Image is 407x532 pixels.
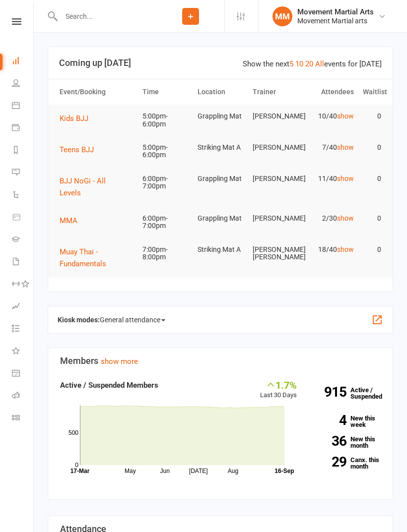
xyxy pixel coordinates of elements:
[312,436,381,449] a: 36New this month
[60,247,106,268] span: Muay Thai - Fundamentals
[303,136,358,159] td: 7/40
[60,381,158,390] strong: Active / Suspended Members
[12,73,34,95] a: People
[312,455,346,469] strong: 29
[358,207,386,230] td: 0
[60,114,88,123] span: Kids BJJ
[358,136,386,159] td: 0
[138,207,193,238] td: 6:00pm-7:00pm
[101,357,138,366] a: show more
[248,207,303,230] td: [PERSON_NAME]
[312,457,381,470] a: 29Canx. this month
[260,379,297,390] div: 1.7%
[312,434,346,448] strong: 36
[358,105,386,128] td: 0
[297,7,374,16] div: Movement Martial Arts
[248,238,303,269] td: [PERSON_NAME] [PERSON_NAME]
[58,9,157,23] input: Search...
[358,238,386,261] td: 0
[337,143,354,151] a: show
[12,51,34,73] a: Dashboard
[358,167,386,190] td: 0
[303,79,358,105] th: Attendees
[138,136,193,167] td: 5:00pm-6:00pm
[60,215,84,227] button: MMA
[60,145,94,154] span: Teens BJJ
[59,58,382,68] h3: Coming up [DATE]
[193,207,248,230] td: Grappling Mat
[12,363,34,385] a: General attendance kiosk mode
[307,379,388,407] a: 915Active / Suspended
[55,79,138,105] th: Event/Booking
[60,113,95,124] button: Kids BJJ
[12,341,34,363] a: What's New
[12,207,34,229] a: Product Sales
[312,415,381,428] a: 4New this week
[12,408,34,430] a: Class kiosk mode
[289,59,293,68] a: 5
[60,175,134,199] button: BJJ NoGi - All Levels
[248,167,303,190] td: [PERSON_NAME]
[12,95,34,118] a: Calendar
[248,105,303,128] td: [PERSON_NAME]
[60,177,106,197] span: BJJ NoGi - All Levels
[12,140,34,162] a: Reports
[60,356,381,366] h3: Members
[193,105,248,128] td: Grappling Mat
[193,238,248,261] td: Striking Mat A
[303,238,358,261] td: 18/40
[272,6,292,26] div: MM
[295,59,303,68] a: 10
[193,167,248,190] td: Grappling Mat
[358,79,386,105] th: Waitlist
[312,414,346,427] strong: 4
[12,296,34,318] a: Assessments
[337,112,354,120] a: show
[303,167,358,190] td: 11/40
[60,246,134,270] button: Muay Thai - Fundamentals
[297,16,374,25] div: Movement Martial arts
[12,385,34,408] a: Roll call kiosk mode
[138,79,193,105] th: Time
[303,207,358,230] td: 2/30
[260,379,297,401] div: Last 30 Days
[193,79,248,105] th: Location
[337,175,354,182] a: show
[58,316,100,324] strong: Kiosk modes:
[138,238,193,269] td: 7:00pm-8:00pm
[138,105,193,136] td: 5:00pm-6:00pm
[312,385,346,399] strong: 915
[303,105,358,128] td: 10/40
[60,216,77,225] span: MMA
[12,118,34,140] a: Payments
[248,79,303,105] th: Trainer
[243,58,382,70] div: Show the next events for [DATE]
[315,59,324,68] a: All
[248,136,303,159] td: [PERSON_NAME]
[305,59,313,68] a: 20
[193,136,248,159] td: Striking Mat A
[60,144,101,156] button: Teens BJJ
[337,245,354,253] a: show
[138,167,193,198] td: 6:00pm-7:00pm
[100,312,165,328] span: General attendance
[337,214,354,222] a: show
